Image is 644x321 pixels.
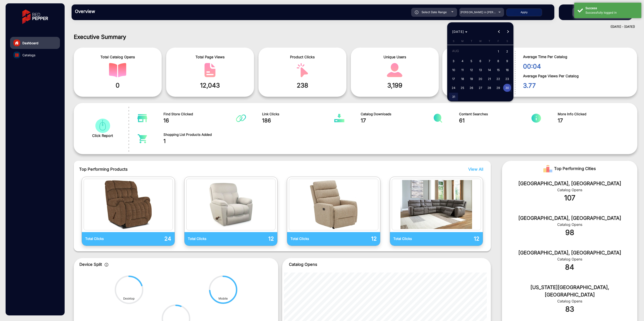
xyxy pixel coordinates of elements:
span: 2 [503,47,511,56]
span: 15 [494,66,502,74]
button: August 28, 2025 [485,83,494,92]
button: August 9, 2025 [503,57,512,65]
button: August 17, 2025 [449,74,458,83]
span: 31 [449,93,458,101]
td: AUG [449,46,494,57]
button: August 25, 2025 [458,83,467,92]
button: August 8, 2025 [494,57,503,65]
span: S [506,40,508,43]
button: August 31, 2025 [449,92,458,101]
button: August 5, 2025 [467,57,476,65]
button: August 6, 2025 [476,57,485,65]
span: 9 [503,57,511,65]
button: August 11, 2025 [458,65,467,74]
span: 28 [485,84,493,92]
span: 8 [494,57,502,65]
button: August 4, 2025 [458,57,467,65]
button: August 2, 2025 [503,46,512,57]
span: 21 [485,75,493,83]
span: 18 [458,75,466,83]
button: August 3, 2025 [449,57,458,65]
button: August 30, 2025 [503,83,512,92]
span: F [498,40,499,43]
button: Next month [503,27,512,36]
span: 11 [458,66,466,74]
span: 30 [503,84,511,92]
button: August 29, 2025 [494,83,503,92]
span: T [471,40,472,43]
button: August 13, 2025 [476,65,485,74]
button: August 12, 2025 [467,65,476,74]
button: August 15, 2025 [494,65,503,74]
button: August 20, 2025 [476,74,485,83]
span: 19 [467,75,475,83]
button: August 21, 2025 [485,74,494,83]
button: August 16, 2025 [503,65,512,74]
span: 16 [503,66,511,74]
span: 5 [467,57,475,65]
button: August 10, 2025 [449,65,458,74]
span: 22 [494,75,502,83]
button: August 26, 2025 [467,83,476,92]
button: August 14, 2025 [485,65,494,74]
button: Choose month and year [450,28,469,36]
button: August 23, 2025 [503,74,512,83]
span: 14 [485,66,493,74]
span: 13 [476,66,484,74]
span: 24 [449,84,458,92]
span: S [453,40,454,43]
button: Previous month [494,27,503,36]
button: August 22, 2025 [494,74,503,83]
span: 29 [494,84,502,92]
span: 4 [458,57,466,65]
button: August 19, 2025 [467,74,476,83]
span: M [461,40,464,43]
span: [DATE] [452,30,464,34]
button: August 27, 2025 [476,83,485,92]
span: 17 [449,75,458,83]
div: Success [585,6,638,10]
span: W [479,40,482,43]
button: August 1, 2025 [494,46,503,57]
button: August 24, 2025 [449,83,458,92]
span: 23 [503,75,511,83]
span: 12 [467,66,475,74]
span: 25 [458,84,466,92]
span: 26 [467,84,475,92]
div: Successfully logged in [585,10,638,15]
button: August 7, 2025 [485,57,494,65]
span: 27 [476,84,484,92]
span: 20 [476,75,484,83]
span: 6 [476,57,484,65]
button: August 18, 2025 [458,74,467,83]
span: 3 [449,57,458,65]
span: 1 [494,47,502,56]
span: T [489,40,490,43]
span: 10 [449,66,458,74]
span: 7 [485,57,493,65]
